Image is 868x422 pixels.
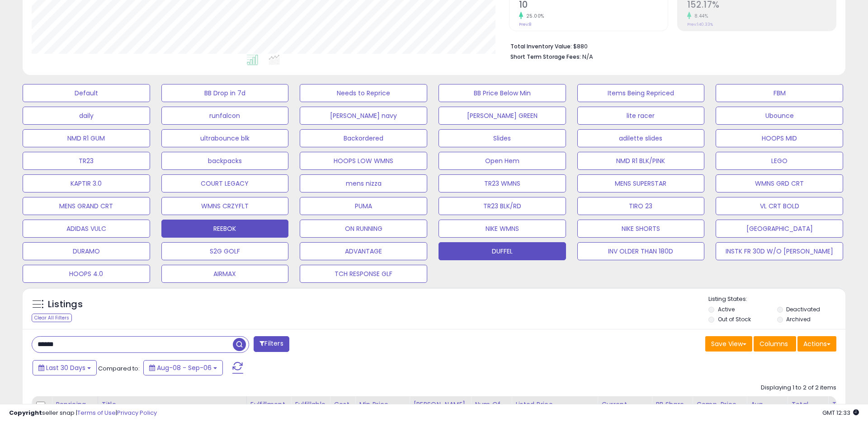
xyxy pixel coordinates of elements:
[23,174,150,192] button: KAPTIR 3.0
[708,295,845,304] p: Listing States:
[161,265,289,283] button: AIRMAX
[761,384,836,392] div: Displaying 1 to 2 of 2 items
[716,84,843,102] button: FBM
[9,409,157,417] div: seller snap | |
[475,400,508,419] div: Num of Comp.
[439,107,566,125] button: [PERSON_NAME] GREEN
[161,107,289,125] button: runfalcon
[157,363,212,372] span: Aug-08 - Sep-06
[656,400,689,419] div: BB Share 24h.
[334,400,351,409] div: Cost
[716,197,843,215] button: VL CRT BOLD
[439,84,566,102] button: BB Price Below Min
[718,315,751,323] label: Out of Stock
[601,400,648,419] div: Current Buybox Price
[300,197,427,215] button: PUMA
[23,152,150,170] button: TR23
[300,152,427,170] button: HOOPS LOW WMNS
[143,360,223,375] button: Aug-08 - Sep-06
[23,265,150,283] button: HOOPS 4.0
[300,174,427,192] button: mens nizza
[9,408,42,417] strong: Copyright
[161,197,289,215] button: WMNS CRZYFLT
[98,364,140,373] span: Compared to:
[254,336,289,352] button: Filters
[439,242,566,260] button: DUFFEL
[439,197,566,215] button: TR23 BLK/RD
[754,336,796,352] button: Columns
[718,305,735,313] label: Active
[705,336,752,352] button: Save View
[102,400,243,409] div: Title
[716,107,843,125] button: Ubounce
[716,129,843,147] button: HOOPS MID
[413,400,467,409] div: [PERSON_NAME]
[687,22,713,27] small: Prev: 140.33%
[716,242,843,260] button: INSTK FR 30D W/O [PERSON_NAME]
[161,220,289,238] button: REEBOK
[48,298,83,311] h5: Listings
[716,152,843,170] button: LEGO
[161,174,289,192] button: COURT LEGACY
[716,220,843,238] button: [GEOGRAPHIC_DATA]
[696,400,743,419] div: Comp. Price Threshold
[439,129,566,147] button: Slides
[117,408,157,417] a: Privacy Policy
[523,13,544,19] small: 25.00%
[33,360,97,375] button: Last 30 Days
[510,53,581,61] b: Short Term Storage Fees:
[577,152,705,170] button: NMD R1 BLK/PINK
[691,13,708,19] small: 8.44%
[295,400,326,419] div: Fulfillable Quantity
[250,400,287,409] div: Fulfillment
[300,242,427,260] button: ADVANTAGE
[46,363,85,372] span: Last 30 Days
[786,315,811,323] label: Archived
[439,152,566,170] button: Open Hem
[519,22,531,27] small: Prev: 8
[23,84,150,102] button: Default
[577,242,705,260] button: INV OLDER THAN 180D
[577,197,705,215] button: TIRO 23
[510,42,572,50] b: Total Inventory Value:
[786,305,820,313] label: Deactivated
[439,220,566,238] button: NIKE WMNS
[23,107,150,125] button: daily
[23,129,150,147] button: NMD R1 GUM
[300,220,427,238] button: ON RUNNING
[300,84,427,102] button: Needs to Reprice
[161,152,289,170] button: backpacks
[759,339,788,348] span: Columns
[822,408,859,417] span: 2025-10-8 12:33 GMT
[23,220,150,238] button: ADIDAS VULC
[716,174,843,192] button: WMNS GRD CRT
[161,84,289,102] button: BB Drop in 7d
[300,265,427,283] button: TCH RESPONSE GLF
[161,242,289,260] button: S2G GOLF
[300,129,427,147] button: Backordered
[577,107,705,125] button: lite racer
[577,174,705,192] button: MENS SUPERSTAR
[161,129,289,147] button: ultrabounce blk
[515,400,594,409] div: Listed Price
[577,84,705,102] button: Items Being Repriced
[56,400,94,409] div: Repricing
[23,242,150,260] button: DURAMO
[577,129,705,147] button: adilette slides
[797,336,836,352] button: Actions
[791,400,824,419] div: Total Rev.
[77,408,116,417] a: Terms of Use
[300,107,427,125] button: [PERSON_NAME] navy
[510,40,830,51] li: $880
[359,400,406,409] div: Min Price
[577,220,705,238] button: NIKE SHORTS
[582,52,593,61] span: N/A
[23,197,150,215] button: MENS GRAND CRT
[32,314,72,322] div: Clear All Filters
[439,174,566,192] button: TR23 WMNS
